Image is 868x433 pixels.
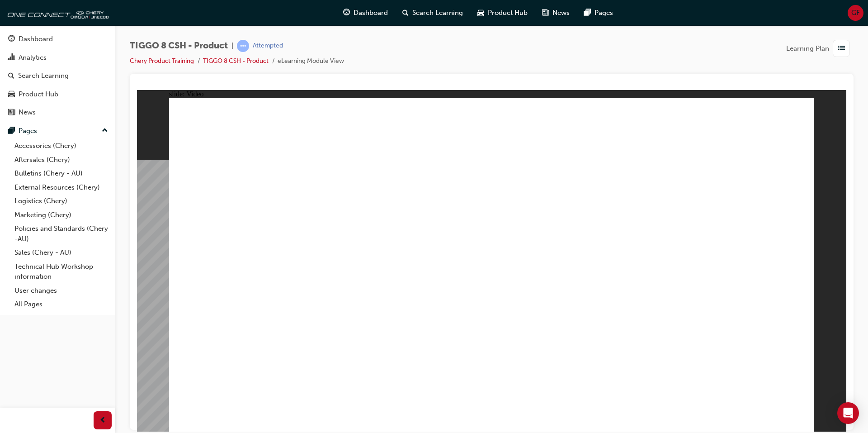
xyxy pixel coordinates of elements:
div: Attempted [253,42,283,50]
span: TIGGO 8 CSH - Product [130,41,228,51]
a: Chery Product Training [130,57,194,65]
a: Sales (Chery - AU) [11,246,112,260]
span: GF [851,8,860,18]
button: Learning Plan [786,40,854,57]
a: Technical Hub Workshop information [11,260,112,284]
a: Accessories (Chery) [11,139,112,153]
a: Product Hub [4,86,112,103]
a: Bulletins (Chery - AU) [11,167,112,181]
span: learningRecordVerb_ATTEMPT-icon [237,40,249,52]
span: Learning Plan [786,43,829,54]
span: pages-icon [8,127,15,135]
span: search-icon [8,72,14,80]
a: pages-iconPages [577,4,620,22]
a: Analytics [4,49,112,66]
a: External Resources (Chery) [11,181,112,195]
a: Policies and Standards (Chery -AU) [11,222,112,246]
a: search-iconSearch Learning [395,4,470,22]
a: TIGGO 8 CSH - Product [203,57,269,65]
span: Pages [594,8,613,18]
a: Marketing (Chery) [11,208,112,222]
div: Search Learning [18,71,69,81]
a: News [4,104,112,121]
button: Pages [4,123,112,139]
div: Open Intercom Messenger [837,402,859,424]
span: Search Learning [412,8,463,18]
a: All Pages [11,297,112,311]
a: Logistics (Chery) [11,194,112,208]
span: car-icon [8,90,15,99]
a: Dashboard [4,31,112,48]
span: | [231,41,233,51]
div: News [19,107,36,118]
span: news-icon [542,7,549,19]
a: Aftersales (Chery) [11,153,112,167]
div: Dashboard [19,34,53,44]
button: DashboardAnalyticsSearch LearningProduct HubNews [4,29,112,123]
img: oneconnect [5,4,108,22]
a: news-iconNews [535,4,577,22]
span: search-icon [402,7,409,19]
span: guage-icon [8,35,15,43]
div: Product Hub [19,89,58,100]
span: up-icon [102,125,108,137]
span: News [552,8,570,18]
a: User changes [11,284,112,298]
button: GF [848,5,863,21]
span: pages-icon [584,7,591,19]
span: Product Hub [488,8,528,18]
span: prev-icon [99,415,106,426]
div: Pages [19,126,37,136]
a: Search Learning [4,67,112,84]
span: news-icon [8,109,15,117]
a: car-iconProduct Hub [470,4,535,22]
a: guage-iconDashboard [336,4,395,22]
span: Dashboard [354,8,388,18]
span: guage-icon [343,7,350,19]
li: eLearning Module View [278,56,344,67]
span: list-icon [838,43,845,54]
div: Analytics [19,52,47,63]
span: car-icon [477,7,484,19]
span: chart-icon [8,54,15,62]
